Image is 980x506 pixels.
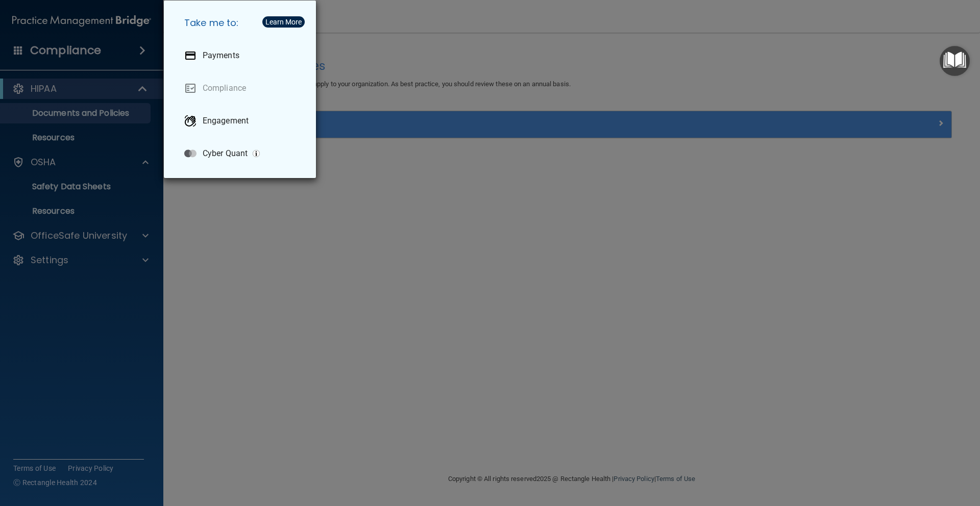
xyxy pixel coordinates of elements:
a: Cyber Quant [176,139,308,168]
a: Payments [176,41,308,70]
p: Engagement [203,116,249,126]
p: Cyber Quant [203,148,248,159]
div: Learn More [265,18,302,26]
a: Compliance [176,74,308,103]
a: Engagement [176,107,308,135]
p: Payments [203,50,239,61]
button: Open Resource Center [940,46,970,76]
h5: Take me to: [176,9,308,37]
button: Learn More [262,16,305,28]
